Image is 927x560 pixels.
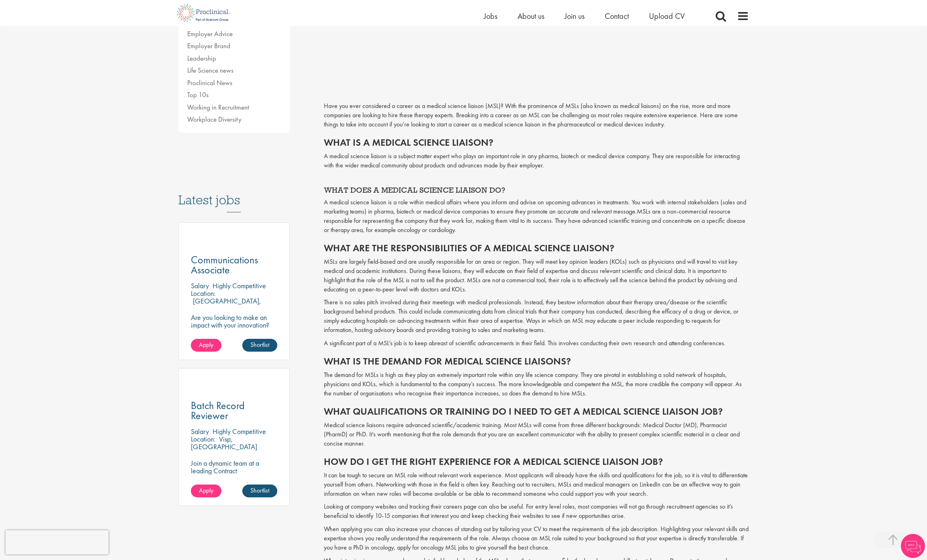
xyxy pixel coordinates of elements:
[187,54,216,63] a: Leadership
[191,459,278,505] p: Join a dynamic team at a leading Contract Manufacturing Organisation and contribute to groundbrea...
[324,257,749,294] p: MSLs are largely field-based and are usually responsible for an area or region. They will meet ke...
[518,11,544,21] a: About us
[324,406,749,417] h2: What qualifications or training do I need to get a medical science liaison job?
[191,399,245,422] span: Batch Record Reviewer
[324,471,749,499] p: It can be tough to secure an MSL role without relevant work experience. Most applicants will alre...
[324,102,749,129] p: Have you ever considered a career as a medical science liaison (MSL)? With the prominence of MSLs...
[191,401,278,421] a: Batch Record Reviewer
[213,281,266,290] p: Highly Competitive
[324,185,505,195] span: WHAT DOES A MEDICAL SCIENCE LIAISON DO?
[187,41,230,50] a: Employer Brand
[187,103,249,112] a: Working in Recruitment
[324,421,749,448] p: Medical science liaisons require advanced scientific/academic training. Most MSLs will come from ...
[324,198,746,216] span: A medical science liaison is a role within medical affairs where you inform and advise on upcomin...
[324,371,749,398] p: The demand for MSLs is high as they play an extremely important role within any life science comp...
[191,485,221,497] a: Apply
[187,78,232,87] a: Proclinical News
[191,427,209,436] span: Salary
[187,66,233,75] a: Life Science news
[649,11,685,21] a: Upload CV
[191,314,278,367] p: Are you looking to make an impact with your innovation? We are working with a well-established ph...
[191,289,215,298] span: Location:
[242,339,277,352] a: Shortlist
[901,534,925,558] img: Chatbot
[324,502,749,521] p: Looking at company websites and tracking their careers page can also be useful. For entry level r...
[199,340,213,349] span: Apply
[199,486,213,495] span: Apply
[191,339,221,352] a: Apply
[324,456,749,467] h2: How do I get the right experience for a medical science liaison job?
[324,298,749,334] p: There is no sales pitch involved during their meetings with medical professionals. Instead, they ...
[605,11,629,21] a: Contact
[191,296,261,313] p: [GEOGRAPHIC_DATA], [GEOGRAPHIC_DATA]
[324,356,749,367] h2: What is the demand for medical science liaisons?
[324,137,749,148] h2: What is a medical science liaison?
[324,243,749,253] h2: What are the responsibilities of a medical science liaison?
[191,434,215,444] span: Location:
[324,525,749,552] p: When applying you can also increase your chances of standing out by tailoring your CV to meet the...
[187,115,241,124] a: Workplace Diversity
[191,253,258,277] span: Communications Associate
[191,434,257,451] p: Visp, [GEOGRAPHIC_DATA]
[324,207,745,234] span: MSLs are a non-commercial resource responsible for representing the company that they work for, m...
[187,29,233,38] a: Employer Advice
[565,11,585,21] a: Join us
[242,485,277,497] a: Shortlist
[191,255,278,275] a: Communications Associate
[484,11,497,21] a: Jobs
[324,152,749,170] p: A medical science liaison is a subject matter expert who plays an important role in any pharma, b...
[191,281,209,290] span: Salary
[178,173,290,212] h3: Latest jobs
[324,339,749,348] p: A significant part of a MSL’s job is to keep abreast of scientific advancements in their field. T...
[6,530,108,554] iframe: reCAPTCHA
[213,427,266,436] p: Highly Competitive
[187,90,209,99] a: Top 10s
